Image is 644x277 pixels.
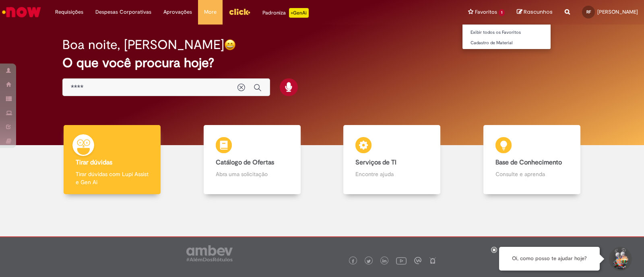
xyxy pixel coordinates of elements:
[55,8,83,16] span: Requisições
[351,259,355,263] img: logo_footer_facebook.png
[355,170,428,178] p: Encontre ajuda
[76,170,149,186] p: Tirar dúvidas com Lupi Assist e Gen Ai
[224,39,236,51] img: happy-face.png
[517,8,553,16] a: Rascunhos
[163,8,192,16] span: Aprovações
[1,4,42,20] img: ServiceNow
[608,247,632,271] button: Iniciar Conversa de Suporte
[289,8,309,18] p: +GenAi
[42,125,182,195] a: Tirar dúvidas Tirar dúvidas com Lupi Assist e Gen Ai
[186,245,233,261] img: logo_footer_ambev_rotulo_gray.png
[429,257,436,264] img: logo_footer_naosei.png
[382,259,386,264] img: logo_footer_linkedin.png
[462,125,602,195] a: Base de Conhecimento Consulte e aprenda
[355,158,396,166] b: Serviços de TI
[462,28,551,37] a: Exibir todos os Favoritos
[495,170,568,178] p: Consulte e aprenda
[229,6,250,18] img: click_logo_yellow_360x200.png
[524,8,553,16] span: Rascunhos
[76,158,112,166] b: Tirar dúvidas
[597,8,638,15] span: [PERSON_NAME]
[95,8,151,16] span: Despesas Corporativas
[182,125,322,195] a: Catálogo de Ofertas Abra uma solicitação
[262,8,309,18] div: Padroniza
[495,158,562,166] b: Base de Conhecimento
[204,8,217,16] span: More
[62,56,582,70] h2: O que você procura hoje?
[462,24,551,49] ul: Favoritos
[216,170,289,178] p: Abra uma solicitação
[322,125,462,195] a: Serviços de TI Encontre ajuda
[462,39,551,47] a: Cadastro de Material
[367,259,371,263] img: logo_footer_twitter.png
[414,257,421,264] img: logo_footer_workplace.png
[396,255,407,266] img: logo_footer_youtube.png
[499,247,600,271] div: Oi, como posso te ajudar hoje?
[475,8,497,16] span: Favoritos
[586,9,591,14] span: RF
[62,38,224,52] h2: Boa noite, [PERSON_NAME]
[216,158,274,166] b: Catálogo de Ofertas
[499,9,505,16] span: 1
